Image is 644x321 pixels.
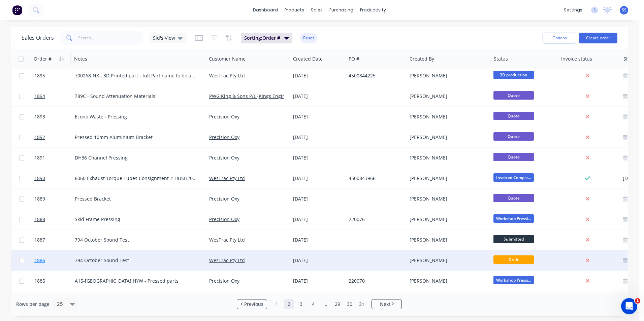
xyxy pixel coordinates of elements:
span: Quote [493,194,534,202]
a: 1892 [34,127,75,147]
div: 220076 [349,216,401,223]
span: 1893 [34,113,45,120]
div: [DATE] [293,195,343,202]
span: Quote [493,91,534,100]
div: Skid Frame Pressing [75,216,197,223]
span: 1892 [34,134,45,141]
a: WesTrac Pty Ltd [209,72,245,79]
button: Sorting:Order # [241,33,292,43]
span: Workshop Pressi... [493,276,534,284]
span: Sid's View [153,34,175,41]
div: 794 October Sound Test [75,237,197,243]
span: Rows per page [16,301,50,308]
div: 220070 [349,278,401,284]
button: Reset [300,33,317,43]
div: [PERSON_NAME] [410,72,484,79]
div: [PERSON_NAME] [410,93,484,100]
a: 1887 [34,230,75,250]
div: Invoice status [561,56,592,62]
a: Page 29 [332,299,343,309]
a: 1884 [34,291,75,312]
div: [PERSON_NAME] [410,278,484,284]
a: Jump forward [320,299,330,309]
span: Submitted [493,235,534,243]
div: [DATE] [293,175,343,182]
div: sales [308,5,326,15]
a: 1889 [34,189,75,209]
span: 1894 [34,93,45,100]
span: Sorting: Order # [244,35,280,41]
span: SS [622,7,626,13]
span: 1889 [34,195,45,202]
a: 1885 [34,271,75,291]
div: [DATE] [293,216,343,223]
a: WesTrac Pty Ltd [209,175,245,181]
a: 1886 [34,250,75,271]
span: Quote [493,132,534,141]
a: 1895 [34,66,75,86]
a: Previous page [237,301,267,308]
span: Quote [493,153,534,161]
div: [DATE] [293,134,343,141]
a: Precision Oxy [209,278,239,284]
a: PWG King & Sons P/L (Kings Engineering) [209,93,301,99]
div: Pressed Bracket [75,195,197,202]
span: 1888 [34,216,45,223]
div: [PERSON_NAME] [410,154,484,161]
div: [DATE] [293,278,343,284]
a: Page 30 [345,299,355,309]
div: purchasing [326,5,357,15]
a: Page 1 [272,299,282,309]
span: 3D production [493,71,534,79]
div: Created By [410,56,434,62]
span: 1895 [34,72,45,79]
ul: Pagination [234,299,405,309]
div: productivity [357,5,389,15]
a: Page 3 [296,299,306,309]
div: Order # [34,56,52,62]
span: 1 [635,298,640,304]
div: 789C - Sound Attenuation Materials [75,93,197,100]
div: 4500844225 [349,72,401,79]
div: [DATE] [293,72,343,79]
iframe: Intercom live chat [621,298,637,314]
span: Draft [493,255,534,264]
span: Next [380,301,390,308]
div: [PERSON_NAME] [410,113,484,120]
div: Pressed 10mm Aluminium Bracket [75,134,197,141]
span: Previous [244,301,263,308]
div: PO # [349,56,359,62]
a: Page 31 [357,299,367,309]
a: Precision Oxy [209,134,239,140]
div: [PERSON_NAME] [410,237,484,243]
span: Invoiced Comple... [493,173,534,182]
a: Precision Oxy [209,113,239,120]
span: Quote [493,112,534,120]
div: [DATE] [293,113,343,120]
a: WesTrac Pty Ltd [209,237,245,243]
div: Customer Name [209,56,246,62]
div: DH36 Channel Pressing [75,154,197,161]
div: Created Date [293,56,323,62]
a: dashboard [250,5,281,15]
div: [PERSON_NAME] [410,175,484,182]
button: Options [543,33,576,43]
div: 700268-NX - 3D Printed part - full Part name to be advised when Westrac issue IFC drawing(s) [75,72,197,79]
a: Precision Oxy [209,154,239,161]
input: Search... [78,31,144,45]
div: A15-[GEOGRAPHIC_DATA] HYW - Pressed parts [75,278,197,284]
div: Status [494,56,508,62]
div: 4500843966 [349,175,401,182]
span: 1891 [34,154,45,161]
div: Notes [74,56,87,62]
div: Econo Waste - Pressing [75,113,197,120]
img: Factory [12,5,22,15]
div: [PERSON_NAME] [410,216,484,223]
span: 1885 [34,278,45,284]
a: 1888 [34,209,75,229]
a: 1890 [34,168,75,188]
div: products [281,5,308,15]
div: [PERSON_NAME] [410,134,484,141]
span: 1890 [34,175,45,182]
span: 1886 [34,257,45,264]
